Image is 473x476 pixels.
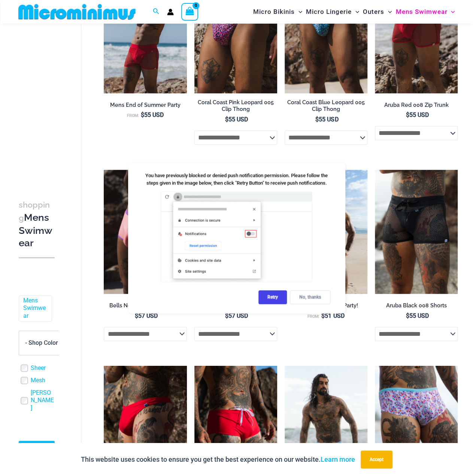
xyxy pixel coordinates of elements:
[19,331,71,355] span: - Shop Color
[104,170,187,294] a: Bells Neon Violet 007 Trunk 01Bells Neon Violet 007 Trunk 04Bells Neon Violet 007 Trunk 04
[181,3,198,20] a: View Shopping Cart, empty
[375,102,458,109] h2: Aruba Red 008 Zip Trunk
[290,290,330,304] div: No, thanks
[285,99,367,116] a: Coral Coast Blue Leopard 005 Clip Thong
[141,111,164,118] bdi: 55 USD
[394,2,457,21] a: Mens SwimwearMenu ToggleMenu Toggle
[135,312,158,319] bdi: 57 USD
[361,2,394,21] a: OutersMenu ToggleMenu Toggle
[315,116,338,123] bdi: 55 USD
[19,198,55,250] h3: Mens Swimwear
[104,102,187,111] a: Mens End of Summer Party
[250,1,458,22] nav: Site Navigation
[104,302,187,312] a: Bells Neon Violet 007 Trunk
[167,9,174,15] a: Account icon link
[321,455,355,463] a: Learn more
[375,302,458,309] h2: Aruba Black 008 Shorts
[406,312,428,319] bdi: 55 USD
[104,302,187,309] h2: Bells Neon Violet 007 Trunk
[375,170,458,294] img: Aruba Black 008 Shorts 01
[321,312,325,319] span: $
[194,99,277,116] a: Coral Coast Pink Leopard 005 Clip Thong
[352,2,359,21] span: Menu Toggle
[19,25,86,175] iframe: TrustedSite Certified
[315,116,319,123] span: $
[141,111,144,118] span: $
[15,3,139,20] img: MM SHOP LOGO FLAT
[127,113,139,118] span: From:
[251,2,304,21] a: Micro BikinisMenu ToggleMenu Toggle
[285,99,367,113] h2: Coral Coast Blue Leopard 005 Clip Thong
[306,2,352,21] span: Micro Lingerie
[363,2,384,21] span: Outers
[258,290,287,304] div: Retry
[104,170,187,294] img: Bells Neon Violet 007 Trunk 01
[19,331,71,355] span: - Shop Color
[375,102,458,111] a: Aruba Red 008 Zip Trunk
[81,454,355,465] p: This website uses cookies to ensure you get the best experience on our website.
[225,312,248,319] bdi: 57 USD
[31,377,45,385] a: Mesh
[304,2,361,21] a: Micro LingerieMenu ToggleMenu Toggle
[225,312,228,319] span: $
[307,314,319,319] span: From:
[225,116,228,123] span: $
[19,200,50,223] span: shopping
[395,2,447,21] span: Mens Swimwear
[406,111,409,118] span: $
[31,364,46,372] a: Sheer
[406,111,428,118] bdi: 55 USD
[447,2,455,21] span: Menu Toggle
[253,2,295,21] span: Micro Bikinis
[135,312,138,319] span: $
[375,302,458,312] a: Aruba Black 008 Shorts
[406,312,409,319] span: $
[143,172,330,187] div: You have previously blocked or denied push notification permission. Please follow the steps given...
[295,2,302,21] span: Menu Toggle
[25,340,58,347] span: - Shop Color
[321,312,344,319] bdi: 51 USD
[375,170,458,294] a: Aruba Black 008 Shorts 01Aruba Black 008 Shorts 02Aruba Black 008 Shorts 02
[225,116,248,123] bdi: 55 USD
[384,2,392,21] span: Menu Toggle
[31,389,55,412] a: [PERSON_NAME]
[361,451,392,469] button: Accept
[153,7,160,16] a: Search icon link
[194,99,277,113] h2: Coral Coast Pink Leopard 005 Clip Thong
[23,297,46,320] a: Mens Swimwear
[104,102,187,109] h2: Mens End of Summer Party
